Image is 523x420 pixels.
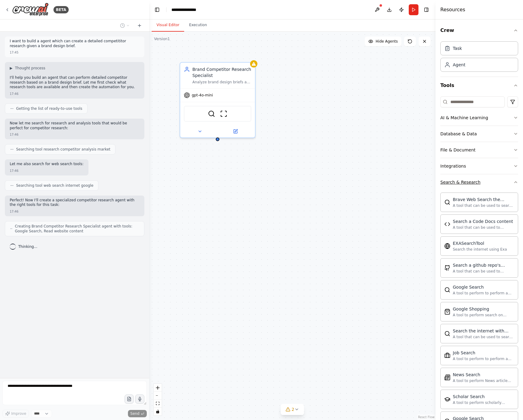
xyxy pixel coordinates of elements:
div: A tool that can be used to search the internet with a search_query. Supports different search typ... [453,335,514,339]
span: Thinking... [18,244,37,249]
img: SerperDevTool [444,331,450,337]
img: SerplyWebSearchTool [208,110,215,117]
div: EXASearchTool [453,240,507,246]
button: Open in side panel [218,128,253,135]
img: SerpApiGoogleShoppingTool [444,309,450,315]
h4: Resources [440,6,465,13]
div: Google Search [453,284,514,290]
span: Creating Brand Competitor Research Specialist agent with tools: Google Search, Read website content [15,224,139,234]
button: 2 [281,404,304,415]
button: Search & Research [440,174,518,190]
span: 2 [292,406,294,412]
button: File & Document [440,142,518,158]
div: Search a Code Docs content [453,218,514,224]
div: Version 1 [154,36,170,41]
span: Searching tool research competitor analysis market [16,147,110,152]
div: A tool to perform to perform a job search in the [GEOGRAPHIC_DATA] with a search_query. [453,356,514,361]
button: Switch to previous chat [118,22,132,29]
button: Execution [184,19,212,32]
div: Search the internet using Exa [453,247,507,252]
span: Improve [11,411,26,416]
button: Click to speak your automation idea [135,394,144,404]
img: GithubSearchTool [444,265,450,271]
div: Task [453,45,462,51]
nav: breadcrumb [171,7,203,13]
p: I'll help you build an agent that can perform detailed competitor research based on a brand desig... [10,75,139,90]
div: Brave Web Search the internet [453,196,514,203]
button: Hide right sidebar [422,5,431,14]
span: Send [130,411,139,416]
img: SerpApiGoogleSearchTool [444,287,450,293]
div: Google Shopping [453,306,514,312]
button: toggle interactivity [154,408,162,415]
button: AI & Machine Learning [440,110,518,126]
img: SerplyScholarSearchTool [444,396,450,402]
div: A tool to perform search on Google shopping with a search_query. [453,313,514,318]
div: Brand Competitor Research Specialist [192,66,251,78]
span: Searching tool web search internet google [16,183,93,188]
div: News Search [453,372,514,378]
div: 17:46 [10,92,19,96]
img: EXASearchTool [444,243,450,249]
img: SerplyJobSearchTool [444,352,450,359]
button: Send [128,410,147,417]
button: Database & Data [440,126,518,142]
div: 17:45 [10,50,19,55]
button: Upload files [125,394,134,404]
button: Hide Agents [365,36,401,46]
div: A tool to perform scholarly literature search with a search_query. [453,400,514,405]
div: Database & Data [440,131,477,137]
div: A tool that can be used to semantic search a query from a github repo's content. This is not the ... [453,269,514,274]
div: A tool that can be used to semantic search a query from a Code Docs content. [453,225,514,230]
button: zoom out [154,392,162,400]
button: Integrations [440,158,518,174]
p: I want to build a agent which can create a detailed competititor research given a brand design br... [10,39,139,48]
button: Crew [440,22,518,39]
div: A tool that can be used to search the internet with a search_query. [453,203,514,208]
div: A tool to perform News article search with a search_query. [453,378,514,383]
button: Improve [2,410,29,418]
button: Visual Editor [152,19,184,32]
div: Agent [453,62,465,68]
span: Getting the list of ready-to-use tools [16,106,82,111]
div: 17:46 [10,132,19,137]
p: Let me also search for web search tools: [10,162,84,167]
div: Search a github repo's content [453,262,514,268]
span: Thought process [15,66,45,71]
div: Job Search [453,350,514,356]
button: fit view [154,400,162,408]
button: Start a new chat [135,22,144,29]
div: AI & Machine Learning [440,115,488,121]
span: gpt-4o-mini [192,93,213,98]
button: Hide left sidebar [153,5,161,14]
img: ScrapeWebsiteTool [220,110,227,117]
img: BraveSearchTool [444,199,450,205]
div: BETA [53,6,69,13]
span: ▶ [10,66,12,71]
div: Analyze brand design briefs and conduct comprehensive competitor research to identify key competi... [192,80,251,85]
div: Brand Competitor Research SpecialistAnalyze brand design briefs and conduct comprehensive competi... [180,62,256,138]
button: Tools [440,77,518,94]
p: Now let me search for research and analysis tools that would be perfect for competitor research: [10,121,139,130]
img: SerplyNewsSearchTool [444,374,450,380]
div: 17:46 [10,209,19,214]
div: 17:46 [10,168,19,173]
div: A tool to perform to perform a Google search with a search_query. [453,291,514,296]
span: Hide Agents [376,39,398,44]
div: Search the internet with Serper [453,328,514,334]
button: zoom in [154,384,162,392]
a: React Flow attribution [418,415,435,419]
button: ▶Thought process [10,66,45,71]
div: Integrations [440,163,466,169]
div: File & Document [440,147,476,153]
div: Crew [440,39,518,77]
img: CodeDocsSearchTool [444,221,450,227]
div: React Flow controls [154,384,162,415]
div: Scholar Search [453,394,514,400]
div: Search & Research [440,179,480,185]
img: Logo [12,3,49,16]
p: Perfect! Now I'll create a specialized competitor research agent with the right tools for this task: [10,198,139,207]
